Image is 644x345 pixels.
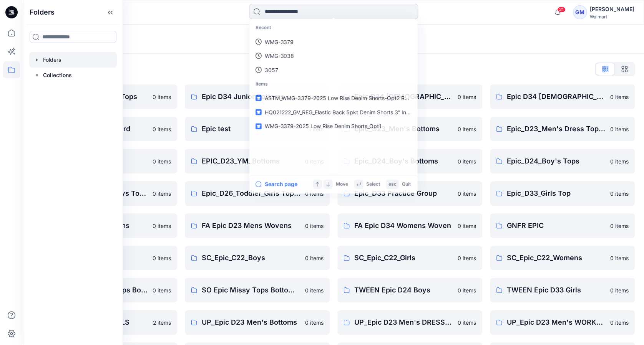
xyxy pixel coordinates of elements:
a: Epic D34 [DEMOGRAPHIC_DATA] Tops0 items [490,84,635,109]
p: TWEEN Epic D33 Girls [507,285,606,295]
p: 0 items [305,254,324,262]
p: Recent [251,21,416,35]
p: WMG-3038 [265,52,294,60]
a: EPIC_D23_YM_Bottoms0 items [185,149,330,173]
p: 0 items [610,319,629,327]
a: TWEEN Epic D24 Boys0 items [337,278,482,302]
p: Quit [402,180,410,188]
p: 0 items [458,222,476,230]
p: 0 items [458,319,476,327]
p: 0 items [153,286,171,294]
p: FA Epic D34 Womens Woven [354,220,453,231]
p: Epic_D23_Men's Dress Top and Bottoms [507,124,606,134]
p: GNFR EPIC [507,220,606,231]
span: HQ021222_GV_REG_Elastic Back 5pkt Denim Shorts 3” Inseam [265,109,419,115]
p: Collections [43,71,72,80]
p: SO Epic Missy Tops Bottoms Dress [202,285,300,295]
a: WMG-3379-2025 Low Rise Denim Shorts_Opt1 [251,119,416,133]
p: 0 items [458,93,476,101]
a: Epic test1 item [185,117,330,141]
a: Epic_D23_Men's Dress Top and Bottoms0 items [490,117,635,141]
a: ASTM_WMG-3379-2025 Low Rise Denim Shorts-Opt2 Rolled cuff HQ013818 [251,91,416,105]
p: 0 items [458,157,476,165]
a: 3057 [251,63,416,77]
a: UP_Epic D23 Men's Bottoms0 items [185,310,330,335]
a: SC_Epic_C22_Boys0 items [185,246,330,270]
p: Epic D34 [DEMOGRAPHIC_DATA] Tops [507,91,606,102]
p: SC_Epic_C22_Boys [202,253,300,263]
p: 2 items [153,319,171,327]
span: 21 [557,7,566,13]
a: SO Epic Missy Tops Bottoms Dress0 items [185,278,330,302]
p: 0 items [610,157,629,165]
button: Search page [256,180,297,189]
p: 0 items [153,254,171,262]
a: TWEEN Epic D33 Girls0 items [490,278,635,302]
p: Select [366,180,380,188]
div: GM [573,5,587,19]
p: 0 items [153,125,171,133]
p: Epic_D33_Girls Top [507,188,606,199]
a: Epic_D26_Toddler_Girls Tops & Bottoms0 items [185,181,330,206]
p: 0 items [458,286,476,294]
p: UP_Epic D23 Men's Bottoms [202,317,300,328]
p: FA Epic D23 Mens Wovens [202,220,300,231]
a: UP_Epic D23 Men's DRESSWEAR0 items [337,310,482,335]
p: Move [336,180,348,188]
a: FA Epic D34 Womens Woven0 items [337,213,482,238]
p: Items [251,77,416,91]
a: WMG-3379 [251,35,416,49]
p: UP_Epic D23 Men's DRESSWEAR [354,317,453,328]
p: Epic_D24_Boy's Tops [507,156,606,167]
p: 0 items [458,125,476,133]
p: 0 items [458,254,476,262]
p: WMG-3379 [265,38,294,46]
p: Epic D34 Junior Bottoms [202,91,300,102]
p: esc [388,180,397,188]
a: Epic_D24_Boy's Tops0 items [490,149,635,173]
p: 0 items [610,254,629,262]
p: TWEEN Epic D24 Boys [354,285,453,295]
a: GNFR EPIC0 items [490,213,635,238]
p: 0 items [610,222,629,230]
p: 0 items [305,222,324,230]
p: 0 items [153,93,171,101]
div: Walmart [590,14,634,20]
p: 0 items [610,93,629,101]
p: SC_Epic_C22_Womens [507,253,606,263]
p: Epic_D26_Toddler_Girls Tops & Bottoms [202,188,300,199]
a: SC_Epic_C22_Girls0 items [337,246,482,270]
p: 0 items [305,319,324,327]
p: 0 items [153,222,171,230]
a: SC_Epic_C22_Womens0 items [490,246,635,270]
a: FA Epic D23 Mens Wovens0 items [185,213,330,238]
span: ASTM_WMG-3379-2025 Low Rise Denim Shorts-Opt2 Rolled cuff HQ013818 [265,95,456,101]
p: 0 items [610,286,629,294]
a: Epic_D33_Girls Top0 items [490,181,635,206]
a: Epic D34 Junior Bottoms0 items [185,84,330,109]
p: Epic test [202,124,304,134]
p: 0 items [153,157,171,165]
p: 0 items [610,125,629,133]
span: WMG-3379-2025 Low Rise Denim Shorts_Opt1 [265,123,382,129]
a: UP_Epic D23 Men's WORKWEAR0 items [490,310,635,335]
p: EPIC_D23_YM_Bottoms [202,156,300,167]
p: UP_Epic D23 Men's WORKWEAR [507,317,606,328]
p: 0 items [153,190,171,198]
a: WMG-3038 [251,49,416,63]
p: 0 items [458,190,476,198]
p: 3057 [265,66,278,74]
p: SC_Epic_C22_Girls [354,253,453,263]
a: HQ021222_GV_REG_Elastic Back 5pkt Denim Shorts 3” Inseam [251,105,416,119]
p: 0 items [610,190,629,198]
p: 0 items [305,286,324,294]
div: [PERSON_NAME] [590,5,634,14]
